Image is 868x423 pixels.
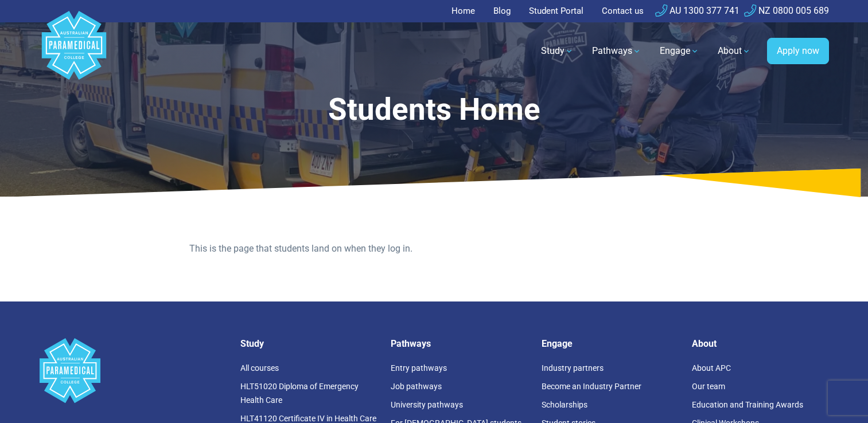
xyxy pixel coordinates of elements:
[542,363,604,373] a: Industry partners
[711,35,758,67] a: About
[692,382,725,391] a: Our team
[391,400,463,409] a: University pathways
[40,338,227,403] a: Space
[534,35,581,67] a: Study
[391,338,528,349] h5: Pathways
[692,400,803,409] a: Education and Training Awards
[240,363,279,373] a: All courses
[240,414,376,423] a: HLT41120 Certificate IV in Health Care
[744,5,829,16] a: NZ 0800 005 689
[40,22,108,80] a: Australian Paramedical College
[240,382,359,405] a: HLT51020 Diploma of Emergency Health Care
[189,242,679,256] p: This is the page that students land on when they log in.
[655,5,739,16] a: AU 1300 377 741
[391,363,447,373] a: Entry pathways
[692,363,731,373] a: About APC
[653,35,706,67] a: Engage
[138,92,730,128] h1: Students Home
[542,400,587,409] a: Scholarships
[585,35,648,67] a: Pathways
[767,38,829,64] a: Apply now
[542,338,679,349] h5: Engage
[542,382,641,391] a: Become an Industry Partner
[240,338,377,349] h5: Study
[391,382,442,391] a: Job pathways
[692,338,829,349] h5: About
